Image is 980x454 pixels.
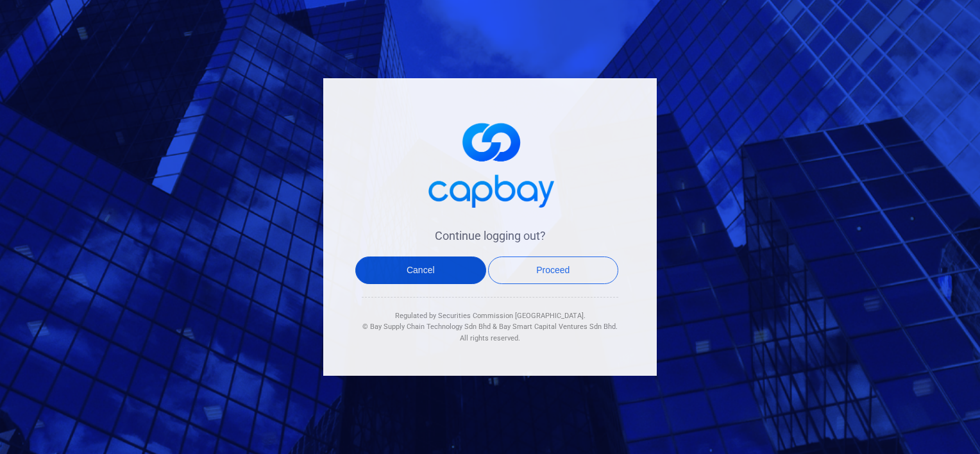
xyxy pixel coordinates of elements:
[419,110,561,215] img: logo
[362,323,491,331] span: © Bay Supply Chain Technology Sdn Bhd
[488,256,619,284] button: Proceed
[499,323,618,331] span: Bay Smart Capital Ventures Sdn Bhd.
[355,256,486,284] button: Cancel
[362,228,618,244] h4: Continue logging out?
[362,298,618,344] div: Regulated by Securities Commission [GEOGRAPHIC_DATA]. & All rights reserved.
